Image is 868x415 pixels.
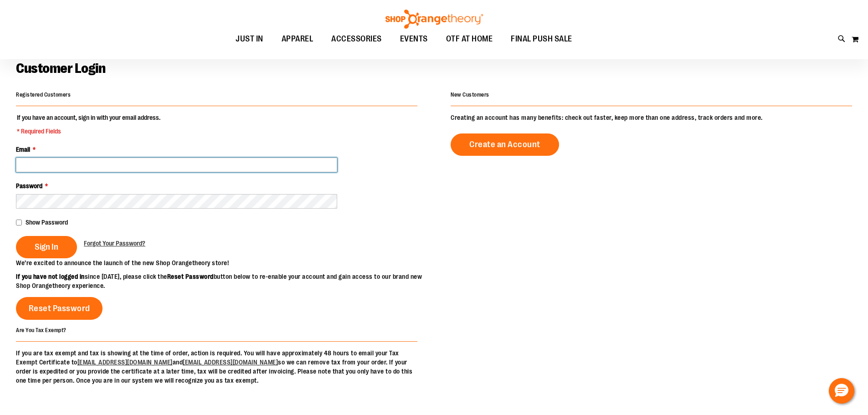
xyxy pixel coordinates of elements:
span: Customer Login [16,61,105,76]
a: ACCESSORIES [322,29,391,50]
span: Create an Account [469,139,540,149]
legend: If you have an account, sign in with your email address. [16,113,161,136]
span: OTF AT HOME [446,29,493,49]
span: Password [16,182,42,190]
a: APPAREL [272,29,323,50]
span: JUST IN [236,29,263,49]
strong: New Customers [451,92,489,98]
button: Sign In [16,236,77,258]
span: Email [16,146,30,153]
strong: Are You Tax Exempt? [16,327,67,333]
span: APPAREL [282,29,313,49]
strong: Registered Customers [16,92,71,98]
strong: Reset Password [167,273,214,280]
span: ACCESSORIES [331,29,382,49]
a: Forgot Your Password? [84,239,145,248]
span: Show Password [26,219,68,226]
p: since [DATE], please click the button below to re-enable your account and gain access to our bran... [16,272,434,290]
span: Forgot Your Password? [84,240,145,247]
p: We’re excited to announce the launch of the new Shop Orangetheory store! [16,258,434,267]
a: Create an Account [451,133,559,156]
a: EVENTS [391,29,437,50]
a: OTF AT HOME [437,29,502,50]
a: JUST IN [226,29,272,50]
p: Creating an account has many benefits: check out faster, keep more than one address, track orders... [451,113,852,122]
button: Hello, have a question? Let’s chat. [829,378,854,404]
span: EVENTS [400,29,428,49]
span: FINAL PUSH SALE [511,29,572,49]
a: Reset Password [16,297,103,320]
p: If you are tax exempt and tax is showing at the time of order, action is required. You will have ... [16,348,417,385]
img: Shop Orangetheory [384,10,484,29]
span: Reset Password [29,303,90,313]
a: [EMAIL_ADDRESS][DOMAIN_NAME] [183,359,278,366]
span: Sign In [35,242,58,252]
span: * Required Fields [17,127,160,136]
strong: If you have not logged in [16,273,85,280]
a: [EMAIL_ADDRESS][DOMAIN_NAME] [77,359,173,366]
a: FINAL PUSH SALE [502,29,581,50]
